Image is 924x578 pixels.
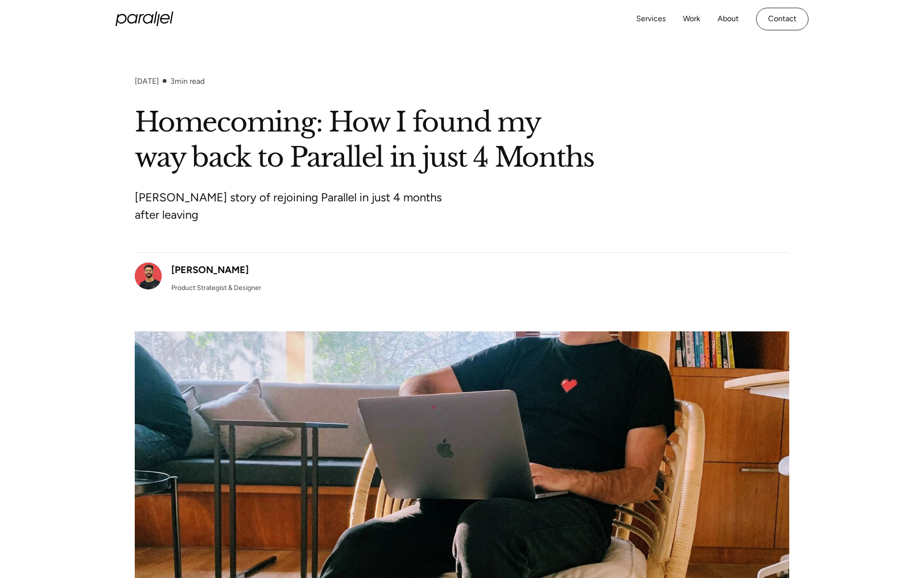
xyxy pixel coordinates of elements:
a: [PERSON_NAME]Product Strategist & Designer [135,263,261,293]
a: home [115,12,173,26]
div: Product Strategist & Designer [171,283,261,293]
a: About [718,12,739,26]
a: Services [636,12,666,26]
span: 3 [170,77,175,86]
img: Archit Ahuja [135,263,162,289]
a: Work [683,12,700,26]
div: min read [170,77,205,86]
h1: Homecoming: How I found my way back to Parallel in just 4 Months [135,105,789,175]
p: [PERSON_NAME] story of rejoining Parallel in just 4 months after leaving [135,189,496,223]
div: [DATE] [135,77,159,86]
div: [PERSON_NAME] [171,263,249,277]
a: Contact [756,8,808,30]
